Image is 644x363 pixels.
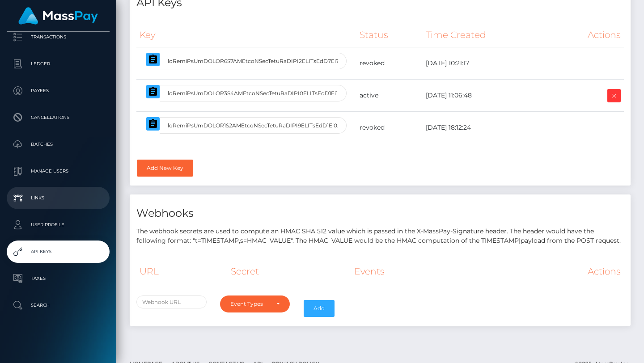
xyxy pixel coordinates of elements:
[304,300,335,317] button: Add
[10,191,106,205] p: Links
[137,160,193,177] a: Add New Key
[10,165,106,178] p: Manage Users
[483,259,624,283] th: Actions
[7,294,110,317] a: Search
[10,57,106,71] p: Ledger
[7,241,110,263] a: API Keys
[10,218,106,232] p: User Profile
[351,259,483,283] th: Events
[230,300,270,308] div: Event Types
[10,111,106,124] p: Cancellations
[7,80,110,102] a: Payees
[10,84,106,97] p: Payees
[7,26,110,48] a: Transactions
[136,206,624,221] h4: Webhooks
[7,214,110,236] a: User Profile
[10,138,106,151] p: Batches
[136,259,228,283] th: URL
[220,295,290,312] button: Event Types
[423,47,549,80] td: [DATE] 10:21:17
[356,47,423,80] td: revoked
[7,133,110,156] a: Batches
[423,23,549,47] th: Time Created
[549,23,624,47] th: Actions
[356,112,423,144] td: revoked
[136,295,207,308] input: Webhook URL
[10,30,106,44] p: Transactions
[7,267,110,290] a: Taxes
[10,245,106,258] p: API Keys
[10,272,106,285] p: Taxes
[228,259,351,283] th: Secret
[356,23,423,47] th: Status
[136,227,624,245] p: The webhook secrets are used to compute an HMAC SHA 512 value which is passed in the X-MassPay-Si...
[7,187,110,209] a: Links
[7,106,110,129] a: Cancellations
[136,23,356,47] th: Key
[18,7,98,25] img: MassPay Logo
[7,53,110,75] a: Ledger
[423,112,549,144] td: [DATE] 18:12:24
[7,160,110,182] a: Manage Users
[423,80,549,112] td: [DATE] 11:06:48
[10,299,106,312] p: Search
[356,80,423,112] td: active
